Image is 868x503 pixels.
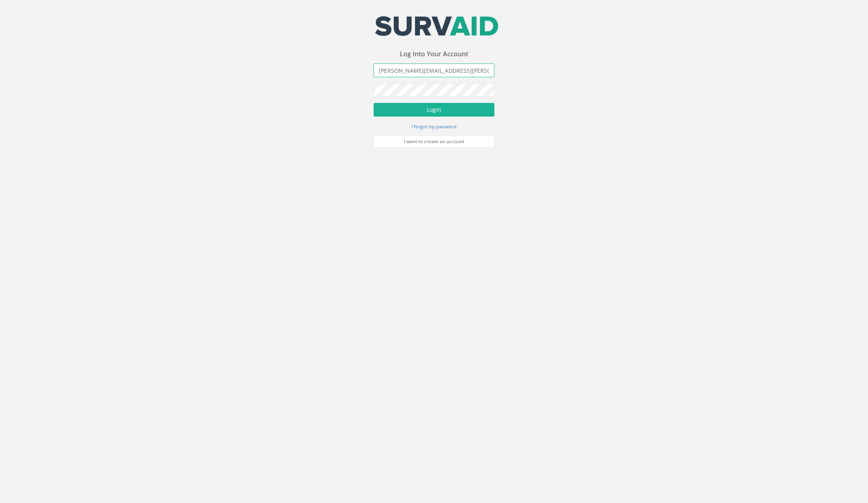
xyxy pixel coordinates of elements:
[374,64,494,77] input: Email
[374,51,494,58] h3: Log Into Your Account
[374,103,494,117] button: Login
[411,123,457,129] small: I forgot my password
[374,136,494,148] a: I want to create an account
[411,123,457,130] a: I forgot my password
